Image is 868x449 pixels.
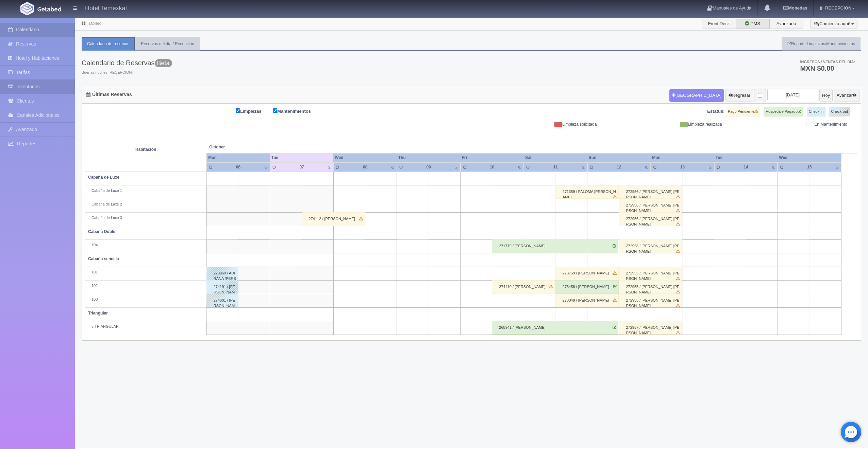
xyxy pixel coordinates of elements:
img: Getabed [20,2,34,15]
div: 273458 / [PERSON_NAME] [555,280,619,294]
div: 07 [292,164,312,170]
a: Tablero [88,21,101,26]
span: Beta [155,59,172,67]
div: 103 [88,297,204,302]
b: Monedas [783,5,807,11]
div: 268941 / [PERSON_NAME] [492,321,618,335]
div: Limpieza solicitada [477,122,602,127]
th: Wed [778,153,841,162]
div: 273049 / [PERSON_NAME] [555,294,619,307]
div: 272955 / [PERSON_NAME] [PERSON_NAME] [619,267,682,280]
div: En Mantenimiento [727,122,852,127]
div: 272958 / [PERSON_NAME] [PERSON_NAME] [619,239,682,253]
label: PMS [736,19,770,29]
div: 272955 / [PERSON_NAME] [PERSON_NAME] [619,294,682,307]
div: 273859 / ADIRANA [PERSON_NAME] [206,267,238,280]
b: Triangular [88,311,108,316]
b: Cabaña sencilla [88,256,119,261]
h3: MXN $0.00 [800,65,855,72]
div: 272955 / [PERSON_NAME] [PERSON_NAME] [619,280,682,294]
h4: Últimas Reservas [86,92,132,97]
input: Mantenimientos [273,108,277,113]
th: Thu [397,153,461,162]
div: 09 [419,164,439,170]
div: 271779 / [PERSON_NAME] [492,239,618,253]
button: ¡Comienza aquí! [810,19,857,29]
button: [GEOGRAPHIC_DATA] [669,89,724,102]
label: Hospedaje Pagado [764,107,803,116]
div: Cabaña de Luxe 3 [88,215,204,221]
div: 272957 / [PERSON_NAME] [PERSON_NAME] [619,321,682,335]
div: 101 [88,270,204,275]
span: Buenas noches, RECEPCION. [82,70,172,75]
div: 274191 / [PERSON_NAME] [206,280,238,294]
a: Calendario de reservas [82,37,135,51]
label: Pago Pendiente [726,107,760,116]
th: Tue [270,153,334,162]
div: Cabaña de Luxe 1 [88,188,204,194]
div: 10 [482,164,502,170]
button: Avanzar [834,89,859,102]
th: Tue [714,153,778,162]
div: 271389 / PALOMA [PERSON_NAME] [555,185,619,199]
b: Cabaña de Luxe [88,175,119,180]
th: Mon [651,153,714,162]
div: 104 [88,243,204,248]
span: Ingresos / Ventas del día [800,60,855,64]
label: Avanzado [769,19,803,29]
div: 11 [546,164,566,170]
div: 06 [228,164,248,170]
label: Check-in [807,107,825,116]
b: Cabaña Doble [88,229,115,234]
div: 13 [672,164,692,170]
label: Limpiezas [236,107,272,115]
th: Sun [587,153,651,162]
label: Check-out [829,107,850,116]
label: Front Desk [702,19,736,29]
strong: Habitación [135,147,156,152]
div: 12 [609,164,629,170]
a: Reservas del día / Recepción [135,37,200,51]
div: 08 [355,164,375,170]
div: Cabaña de Luxe 2 [88,202,204,207]
div: 102 [88,283,204,289]
label: Mantenimientos [273,107,321,115]
th: Mon [206,153,270,162]
input: Limpiezas [236,108,240,113]
div: 14 [736,164,756,170]
div: 274112 / [PERSON_NAME] [302,212,365,226]
div: 272956 / [PERSON_NAME] [PERSON_NAME] [619,199,682,212]
label: Estatus: [707,108,724,115]
h4: Hotel Temexkal [85,3,127,12]
button: Hoy [819,89,833,102]
button: Regresar [725,89,753,102]
span: October [209,144,331,150]
div: 273759 / [PERSON_NAME] [555,267,619,280]
img: Getabed [37,6,61,12]
div: 272956 / [PERSON_NAME] [PERSON_NAME] [619,185,682,199]
div: 15 [799,164,819,170]
span: RECEPCION [823,5,851,11]
div: Limpieza realizada [602,122,727,127]
th: Sat [524,153,587,162]
th: Fri [461,153,524,162]
div: 274410 / [PERSON_NAME] [492,280,555,294]
a: Reporte Limpiezas/Mantenimientos [782,37,861,51]
th: Wed [333,153,397,162]
div: 272956 / [PERSON_NAME] [PERSON_NAME] [619,212,682,226]
div: 5 TRIANGULAR [88,324,204,329]
div: 274601 / [PERSON_NAME] [206,294,238,307]
h3: Calendario de Reservas [82,59,172,67]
